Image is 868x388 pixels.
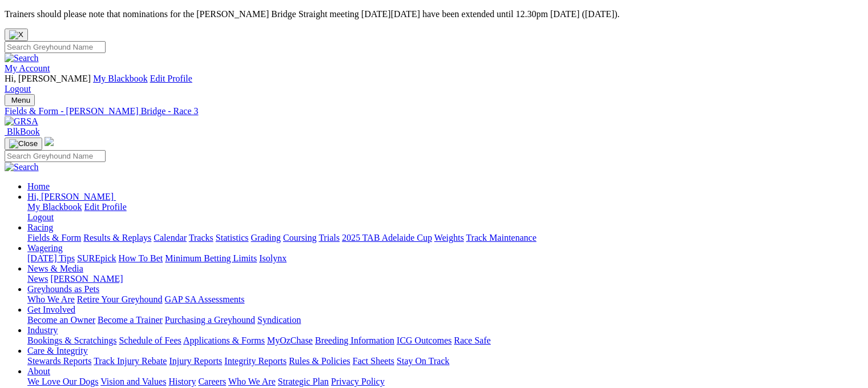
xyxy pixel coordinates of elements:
[5,74,91,83] span: Hi, [PERSON_NAME]
[77,294,163,304] a: Retire Your Greyhound
[5,116,38,127] img: GRSA
[119,336,181,345] a: Schedule of Fees
[27,253,75,263] a: [DATE] Tips
[27,264,83,273] a: News & Media
[169,356,222,366] a: Injury Reports
[331,377,385,386] a: Privacy Policy
[27,233,863,243] div: Racing
[5,106,863,116] a: Fields & Form - [PERSON_NAME] Bridge - Race 3
[5,9,863,19] p: Trainers should please note that nominations for the [PERSON_NAME] Bridge Straight meeting [DATE]...
[168,377,196,386] a: History
[7,127,40,136] span: BlkBook
[27,284,99,294] a: Greyhounds as Pets
[45,137,54,146] img: logo-grsa-white.png
[27,202,82,212] a: My Blackbook
[259,253,286,263] a: Isolynx
[27,223,53,232] a: Racing
[27,336,116,345] a: Bookings & Scratchings
[183,336,265,345] a: Applications & Forms
[5,63,50,73] a: My Account
[165,294,245,304] a: GAP SA Assessments
[98,315,163,325] a: Become a Trainer
[84,202,127,212] a: Edit Profile
[251,233,281,242] a: Grading
[93,74,148,83] a: My Blackbook
[257,315,301,325] a: Syndication
[27,212,54,222] a: Logout
[27,315,95,325] a: Become an Owner
[9,139,38,148] img: Close
[165,253,257,263] a: Minimum Betting Limits
[27,243,63,253] a: Wagering
[100,377,166,386] a: Vision and Values
[27,315,863,325] div: Get Involved
[5,94,35,106] button: Toggle navigation
[27,377,98,386] a: We Love Our Dogs
[83,233,151,242] a: Results & Replays
[5,29,28,41] button: Close
[150,74,192,83] a: Edit Profile
[27,274,863,284] div: News & Media
[353,356,394,366] a: Fact Sheets
[27,294,75,304] a: Who We Are
[27,325,58,335] a: Industry
[283,233,317,242] a: Coursing
[11,96,30,104] span: Menu
[224,356,286,366] a: Integrity Reports
[5,74,863,94] div: My Account
[267,336,313,345] a: MyOzChase
[189,233,213,242] a: Tracks
[342,233,432,242] a: 2025 TAB Adelaide Cup
[27,336,863,346] div: Industry
[27,356,91,366] a: Stewards Reports
[5,127,40,136] a: BlkBook
[228,377,276,386] a: Who We Are
[154,233,187,242] a: Calendar
[5,84,31,94] a: Logout
[27,181,50,191] a: Home
[5,150,106,162] input: Search
[27,274,48,284] a: News
[5,138,42,150] button: Toggle navigation
[119,253,163,263] a: How To Bet
[50,274,123,284] a: [PERSON_NAME]
[198,377,226,386] a: Careers
[5,53,39,63] img: Search
[27,253,863,264] div: Wagering
[27,356,863,366] div: Care & Integrity
[434,233,464,242] a: Weights
[94,356,167,366] a: Track Injury Rebate
[216,233,249,242] a: Statistics
[27,366,50,376] a: About
[165,315,255,325] a: Purchasing a Greyhound
[27,294,863,305] div: Greyhounds as Pets
[27,202,863,223] div: Hi, [PERSON_NAME]
[5,162,39,172] img: Search
[278,377,329,386] a: Strategic Plan
[9,30,23,39] img: X
[27,305,75,314] a: Get Involved
[27,192,116,201] a: Hi, [PERSON_NAME]
[397,336,451,345] a: ICG Outcomes
[318,233,340,242] a: Trials
[27,233,81,242] a: Fields & Form
[77,253,116,263] a: SUREpick
[5,41,106,53] input: Search
[454,336,490,345] a: Race Safe
[397,356,449,366] a: Stay On Track
[27,346,88,355] a: Care & Integrity
[27,377,863,387] div: About
[289,356,350,366] a: Rules & Policies
[466,233,536,242] a: Track Maintenance
[27,192,114,201] span: Hi, [PERSON_NAME]
[315,336,394,345] a: Breeding Information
